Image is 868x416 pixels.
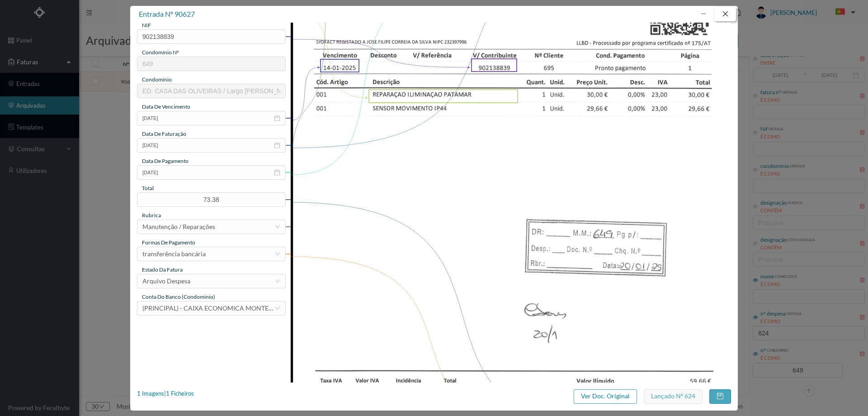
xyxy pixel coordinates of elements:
[142,103,190,110] span: data de vencimento
[142,22,151,29] span: NIF
[275,306,280,311] i: icon: down
[142,220,215,234] div: Manutenção / Reparações
[142,293,215,300] span: conta do banco (condominio)
[142,76,172,83] span: condomínio
[142,304,353,312] span: (PRINCIPAL) - CAIXA ECONOMICA MONTEPIO GERAL ([FINANCIAL_ID])
[644,389,703,404] button: Lançado nº 624
[275,224,280,230] i: icon: down
[142,266,183,273] span: estado da fatura
[142,130,186,137] span: data de faturação
[275,278,280,284] i: icon: down
[828,5,859,19] button: PT
[275,251,280,257] i: icon: down
[274,142,280,148] i: icon: calendar
[142,158,189,164] span: data de pagamento
[137,389,194,398] div: 1 Imagens | 1 Ficheiros
[142,274,190,288] div: Arquivo Despesa
[142,212,161,219] span: rubrica
[142,185,154,191] span: total
[142,49,179,56] span: condomínio nº
[139,10,195,18] span: entrada nº 90627
[274,169,280,176] i: icon: calendar
[142,247,206,261] div: transferência bancária
[574,389,637,404] button: Ver Doc. Original
[274,115,280,121] i: icon: calendar
[142,239,195,246] span: Formas de Pagamento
